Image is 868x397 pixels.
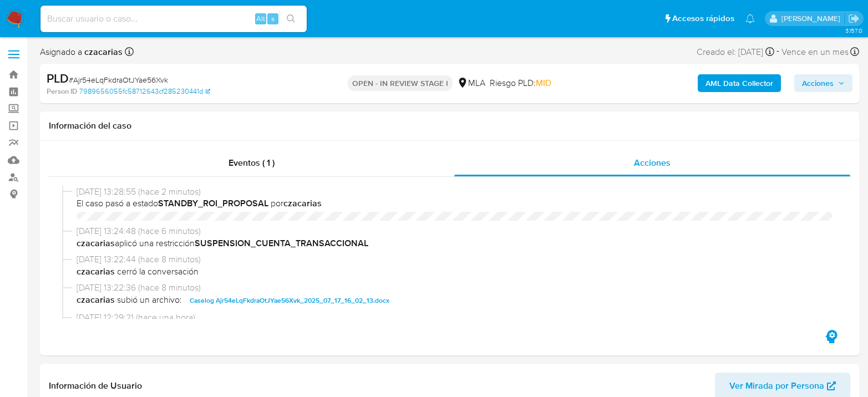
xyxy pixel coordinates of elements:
p: OPEN - IN REVIEW STAGE I [348,75,453,91]
span: [DATE] 12:29:21 (hace una hora) [77,312,833,324]
span: - [776,44,779,59]
span: MID [536,77,551,89]
button: Acciones [794,74,852,92]
b: PLD [47,69,69,87]
span: Caselog Ajr54eLqFkdraOtJYae56Xvk_2025_07_17_16_02_13.docx [190,294,389,307]
span: subió un archivo: [117,294,182,307]
a: Notificaciones [745,14,755,23]
input: Buscar usuario o caso... [40,12,307,26]
span: [DATE] 13:22:44 (hace 8 minutos) [77,253,833,266]
span: Acciones [802,74,834,92]
a: 7989656055fc58712643cf285230441d [79,86,210,96]
span: El caso pasó a estado por [77,197,833,210]
span: Accesos rápidos [672,13,734,24]
span: Asignado a [40,46,123,58]
button: AML Data Collector [698,74,781,92]
span: Acciones [634,156,671,169]
h1: Información de Usuario [49,380,142,391]
span: [DATE] 13:24:48 (hace 6 minutos) [77,225,833,237]
b: czacarias [283,197,322,210]
span: aplicó una restricción [77,237,833,250]
p: cecilia.zacarias@mercadolibre.com [781,13,844,24]
b: czacarias [77,237,115,250]
div: MLA [457,77,485,89]
b: czacarias [77,294,115,307]
span: Vence en un mes [781,46,849,58]
b: Person ID [47,86,77,96]
b: czacarias [77,265,117,278]
span: Alt [256,13,265,24]
span: Riesgo PLD: [490,77,551,89]
h1: Información del caso [49,120,850,131]
b: AML Data Collector [705,74,773,92]
span: cerró la conversación [77,266,833,278]
b: SUSPENSION_CUENTA_TRANSACCIONAL [195,237,368,250]
span: s [271,13,275,24]
b: czacarias [82,45,123,58]
span: [DATE] 13:22:36 (hace 8 minutos) [77,282,833,294]
b: STANDBY_ROI_PROPOSAL [158,197,268,210]
span: # Ajr54eLqFkdraOtJYae56Xvk [69,74,168,85]
div: Creado el: [DATE] [697,44,774,59]
a: Salir [848,13,860,24]
button: Caselog Ajr54eLqFkdraOtJYae56Xvk_2025_07_17_16_02_13.docx [184,294,395,307]
span: Eventos ( 1 ) [229,156,275,169]
span: [DATE] 13:28:55 (hace 2 minutos) [77,186,833,198]
button: search-icon [280,11,302,27]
